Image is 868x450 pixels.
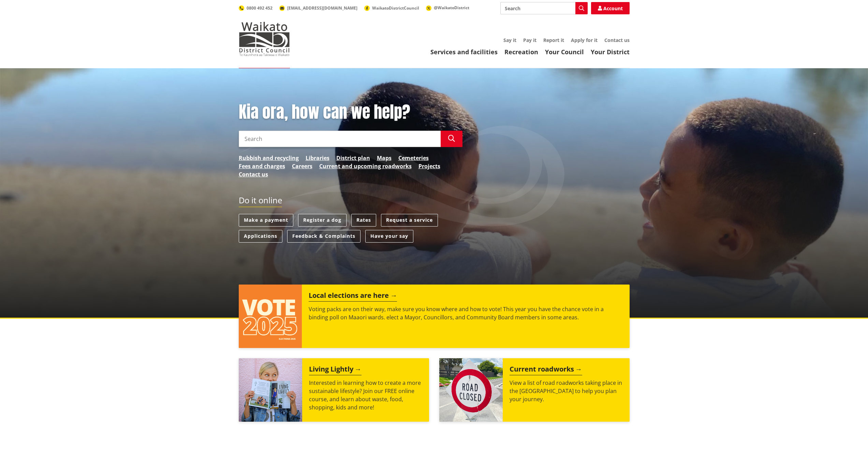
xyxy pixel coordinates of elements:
[239,358,429,422] a: Living Lightly Interested in learning how to create a more sustainable lifestyle? Join our FREE o...
[239,170,268,178] a: Contact us
[279,5,357,11] a: [EMAIL_ADDRESS][DOMAIN_NAME]
[306,154,329,162] a: Libraries
[372,5,419,11] span: WaikatoDistrictCouncil
[319,162,412,170] a: Current and upcoming roadworks
[239,102,462,122] h1: Kia ora, how can we help?
[381,214,438,227] a: Request a service
[545,48,584,56] a: Your Council
[287,230,361,243] a: Feedback & Complaints
[247,5,273,11] span: 0800 492 452
[239,131,441,147] input: Search input
[364,5,419,11] a: WaikatoDistrictCouncil
[309,379,422,411] p: Interested in learning how to create a more sustainable lifestyle? Join our FREE online course, a...
[439,358,630,422] a: Current roadworks View a list of road roadworks taking place in the [GEOGRAPHIC_DATA] to help you...
[377,154,392,162] a: Maps
[503,37,516,43] a: Say it
[309,365,362,375] h2: Living Lightly
[510,379,623,403] p: View a list of road roadworks taking place in the [GEOGRAPHIC_DATA] to help you plan your journey.
[336,154,370,162] a: District plan
[292,162,312,170] a: Careers
[351,214,376,227] a: Rates
[239,22,290,56] img: Waikato District Council - Te Kaunihera aa Takiwaa o Waikato
[239,285,302,348] img: Vote 2025
[543,37,564,43] a: Report it
[287,5,357,11] span: [EMAIL_ADDRESS][DOMAIN_NAME]
[239,195,282,207] h2: Do it online
[510,365,582,375] h2: Current roadworks
[591,2,630,14] a: Account
[309,291,397,302] h2: Local elections are here
[398,154,429,162] a: Cemeteries
[365,230,413,243] a: Have your say
[439,358,503,422] img: Road closed sign
[239,162,285,170] a: Fees and charges
[239,154,299,162] a: Rubbish and recycling
[591,48,630,56] a: Your District
[239,230,282,243] a: Applications
[434,5,469,11] span: @WaikatoDistrict
[571,37,598,43] a: Apply for it
[500,2,588,14] input: Search input
[430,48,498,56] a: Services and facilities
[239,358,302,422] img: Mainstream Green Workshop Series
[239,214,293,227] a: Make a payment
[239,285,630,348] a: Local elections are here Voting packs are on their way, make sure you know where and how to vote!...
[298,214,347,227] a: Register a dog
[418,162,440,170] a: Projects
[309,305,622,321] p: Voting packs are on their way, make sure you know where and how to vote! This year you have the c...
[426,5,469,11] a: @WaikatoDistrict
[239,5,273,11] a: 0800 492 452
[504,48,538,56] a: Recreation
[523,37,536,43] a: Pay it
[604,37,630,43] a: Contact us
